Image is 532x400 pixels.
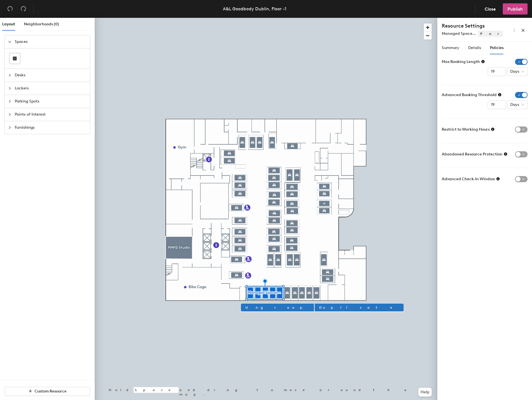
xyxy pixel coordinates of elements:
[442,22,503,30] h4: Resource Settings
[2,22,15,26] span: Layout
[8,100,11,103] span: collapsed
[507,6,523,12] span: Publish
[480,3,501,14] button: Close
[442,92,497,98] span: Advanced Booking Threshold
[8,74,11,77] span: collapsed
[442,151,502,157] span: Abandoned Resource Protection
[442,31,476,36] span: Managed Space...
[442,176,495,182] span: Advanced Check-In Window
[15,82,87,95] span: Lockers
[8,126,11,129] span: collapsed
[4,3,16,14] button: Undo (⌘ + Z)
[510,101,524,109] span: Days
[315,304,404,311] button: Duplicate
[15,108,87,121] span: Points of Interest
[8,40,11,43] span: expanded
[442,126,490,133] span: Restrict to Working Hours
[4,387,90,396] button: Custom Resource
[319,305,399,310] span: Duplicate
[15,95,87,108] span: Parking Spots
[18,3,29,14] button: Redo (⌘ + ⇧ + Z)
[485,6,496,12] span: Close
[503,3,528,14] button: Publish
[418,388,432,397] button: Help
[7,6,13,11] span: undo
[15,69,87,82] span: Desks
[15,121,87,134] span: Furnishings
[521,28,525,32] span: close
[245,305,309,310] span: Ungroup
[15,35,87,48] span: Spaces
[241,304,314,311] button: Ungroup
[35,389,67,394] span: Custom Resource
[8,113,11,116] span: collapsed
[442,59,480,65] span: Max Booking Length
[510,67,524,76] span: Days
[24,22,59,26] span: Neighborhoods (0)
[442,45,459,50] span: Summary
[8,87,11,90] span: collapsed
[223,5,286,12] div: A&L Goodbody Dublin, Floor -1
[490,45,504,50] span: Policies
[468,45,481,50] span: Details
[512,28,516,32] span: more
